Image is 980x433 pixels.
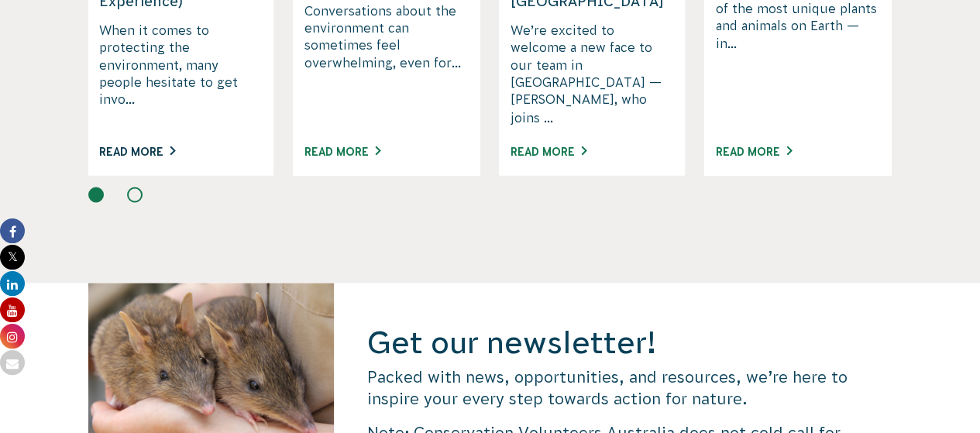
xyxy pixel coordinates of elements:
p: Conversations about the environment can sometimes feel overwhelming, even for... [304,2,468,126]
p: When it comes to protecting the environment, many people hesitate to get invo... [99,22,263,125]
a: Read More [304,145,380,157]
p: Packed with news, opportunities, and resources, we’re here to inspire your every step towards act... [366,366,892,409]
h2: Get our newsletter! [366,321,892,362]
a: Read More [716,145,792,157]
a: Read More [99,145,175,157]
a: Read More [511,145,586,157]
p: We’re excited to welcome a new face to our team in [GEOGRAPHIC_DATA] — [PERSON_NAME], who joins ... [511,22,674,125]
